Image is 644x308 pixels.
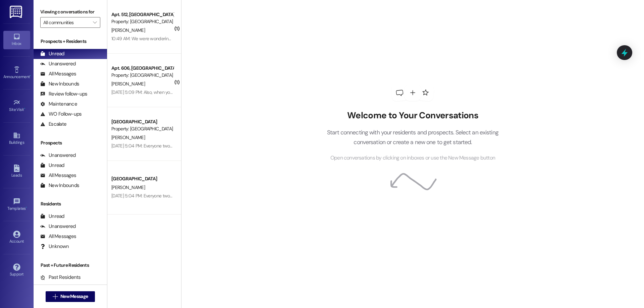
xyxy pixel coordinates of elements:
[40,70,76,77] div: All Messages
[34,262,107,269] div: Past + Future Residents
[111,134,145,140] span: [PERSON_NAME]
[111,175,173,182] div: [GEOGRAPHIC_DATA]
[40,213,64,220] div: Unread
[330,154,495,162] span: Open conversations by clicking on inboxes or use the New Message button
[40,274,81,281] div: Past Residents
[46,291,95,302] button: New Message
[40,7,100,17] label: Viewing conversations for
[40,243,69,250] div: Unknown
[43,17,90,28] input: All communities
[3,163,30,181] a: Leads
[317,128,508,147] p: Start connecting with your residents and prospects. Select an existing conversation or create a n...
[111,27,145,33] span: [PERSON_NAME]
[34,200,107,207] div: Residents
[3,31,30,49] a: Inbox
[60,293,88,300] span: New Message
[111,81,145,87] span: [PERSON_NAME]
[111,125,173,132] div: Property: [GEOGRAPHIC_DATA]
[111,18,173,25] div: Property: [GEOGRAPHIC_DATA]
[40,233,76,240] div: All Messages
[111,89,296,95] div: [DATE] 5:09 PM: Also, when you have the amount, would you be willing to take off the late fees?
[111,36,382,42] div: 10:49 AM: We were wondering if we'd be able to tour a 2 bed apartment. We're thinking about upgra...
[26,205,27,210] span: •
[40,80,79,87] div: New Inbounds
[40,182,79,189] div: New Inbounds
[34,139,107,146] div: Prospects
[40,90,87,98] div: Review follow-ups
[111,118,173,125] div: [GEOGRAPHIC_DATA]
[111,184,145,190] span: [PERSON_NAME]
[40,223,76,230] div: Unanswered
[40,50,64,57] div: Unread
[3,97,30,115] a: Site Visit •
[40,111,82,118] div: WO Follow-ups
[3,229,30,247] a: Account
[24,106,25,111] span: •
[111,11,173,18] div: Apt. 512, [GEOGRAPHIC_DATA]
[40,121,66,128] div: Escalate
[40,60,76,67] div: Unanswered
[111,65,173,72] div: Apt. 606, [GEOGRAPHIC_DATA]
[34,38,107,45] div: Prospects + Residents
[111,72,173,79] div: Property: [GEOGRAPHIC_DATA]
[53,294,58,299] i: 
[40,152,76,159] div: Unanswered
[93,20,97,25] i: 
[40,101,77,108] div: Maintenance
[30,73,31,78] span: •
[40,172,76,179] div: All Messages
[3,130,30,148] a: Buildings
[40,162,64,169] div: Unread
[10,6,23,18] img: ResiDesk Logo
[3,261,30,280] a: Support
[317,110,508,121] h2: Welcome to Your Conversations
[3,196,30,214] a: Templates •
